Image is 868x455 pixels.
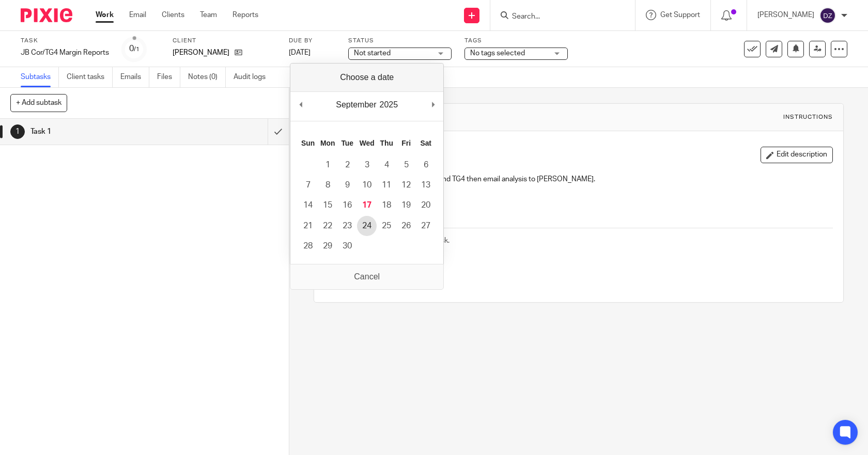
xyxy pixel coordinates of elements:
[67,67,113,87] a: Client tasks
[298,195,318,215] button: 14
[289,37,335,45] label: Due by
[757,10,814,20] p: [PERSON_NAME]
[416,195,436,215] button: 20
[21,67,59,87] a: Subtasks
[341,139,353,147] abbr: Tuesday
[318,236,337,256] button: 29
[396,175,416,195] button: 12
[464,37,568,45] label: Tags
[511,12,604,22] input: Search
[380,139,393,147] abbr: Thursday
[337,155,357,175] button: 2
[357,195,377,215] button: 17
[420,139,431,147] abbr: Saturday
[377,216,396,236] button: 25
[354,50,391,57] span: Not started
[783,113,833,121] div: Instructions
[318,155,337,175] button: 1
[96,10,114,20] a: Work
[357,175,377,195] button: 10
[360,139,375,147] abbr: Wednesday
[320,139,335,147] abbr: Monday
[298,236,318,256] button: 28
[120,67,149,87] a: Emails
[129,10,146,20] a: Email
[761,147,833,163] button: Edit description
[337,236,357,256] button: 30
[301,139,315,147] abbr: Sunday
[30,124,182,139] h1: Task 1
[318,175,337,195] button: 8
[298,175,318,195] button: 7
[819,7,836,24] img: svg%3E
[129,43,139,55] div: 0
[337,195,357,215] button: 16
[318,195,337,215] button: 15
[416,175,436,195] button: 13
[428,97,438,113] button: Next Month
[396,155,416,175] button: 5
[325,174,833,184] p: Complete margin report for JB Cor and TG4 then email analysis to [PERSON_NAME].
[377,195,396,215] button: 18
[298,216,318,236] button: 21
[21,8,72,22] img: Pixie
[21,37,109,45] label: Task
[660,11,700,19] span: Get Support
[173,48,229,58] p: [PERSON_NAME]
[173,37,276,45] label: Client
[10,94,67,112] button: + Add subtask
[289,49,311,56] span: [DATE]
[416,155,436,175] button: 6
[337,175,357,195] button: 9
[318,216,337,236] button: 22
[162,10,184,20] a: Clients
[234,67,273,87] a: Audit logs
[233,10,258,20] a: Reports
[348,37,452,45] label: Status
[324,263,384,287] button: Attach new file
[401,139,411,147] abbr: Friday
[334,97,378,113] div: September
[134,46,139,52] small: /1
[188,67,226,87] a: Notes (0)
[416,216,436,236] button: 27
[157,67,180,87] a: Files
[377,155,396,175] button: 4
[378,97,400,113] div: 2025
[10,124,25,139] div: 1
[346,112,600,122] h1: Task 1
[357,216,377,236] button: 24
[396,195,416,215] button: 19
[396,216,416,236] button: 26
[200,10,217,20] a: Team
[337,216,357,236] button: 23
[377,175,396,195] button: 11
[357,155,377,175] button: 3
[470,50,525,57] span: No tags selected
[296,97,306,113] button: Previous Month
[21,48,109,58] div: JB Cor/TG4 Margin Reports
